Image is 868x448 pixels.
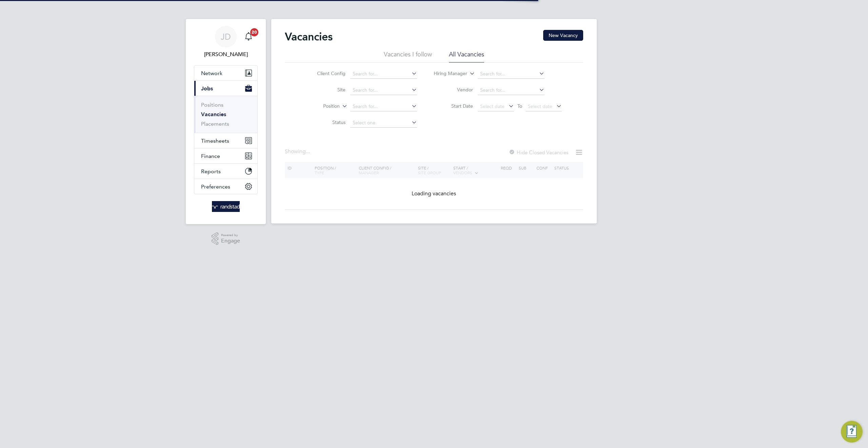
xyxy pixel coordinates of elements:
[250,28,258,36] span: 20
[350,69,417,79] input: Search for...
[194,96,257,133] div: Jobs
[201,138,229,144] span: Timesheets
[509,149,568,156] label: Hide Closed Vacancies
[449,50,484,62] li: All Vacancies
[201,121,229,127] a: Placements
[350,86,417,95] input: Search for...
[350,118,417,128] input: Select one
[306,148,310,155] span: ...
[201,111,226,118] a: Vacancies
[478,69,545,79] input: Search for...
[221,238,240,244] span: Engage
[350,102,417,111] input: Search for...
[242,26,255,48] a: 20
[480,103,505,109] span: Select date
[285,30,333,43] h2: Vacancies
[194,66,257,80] button: Network
[384,50,432,62] li: Vacancies I follow
[194,164,257,179] button: Reports
[186,19,266,224] nav: Main navigation
[194,133,257,148] button: Timesheets
[515,102,524,110] span: To
[307,119,346,125] label: Status
[221,232,240,238] span: Powered by
[201,102,223,108] a: Positions
[194,50,258,58] span: James Deegan
[478,86,545,95] input: Search for...
[307,70,346,76] label: Client Config
[528,103,552,109] span: Select date
[434,103,473,109] label: Start Date
[307,87,346,93] label: Site
[194,81,257,96] button: Jobs
[194,201,258,212] a: Go to home page
[434,87,473,93] label: Vendor
[543,30,583,41] button: New Vacancy
[285,148,311,155] div: Showing
[221,32,231,41] span: JD
[212,201,240,212] img: randstad-logo-retina.png
[194,179,257,194] button: Preferences
[428,70,467,77] label: Hiring Manager
[201,153,220,159] span: Finance
[194,26,258,58] a: JD[PERSON_NAME]
[194,148,257,163] button: Finance
[201,70,222,76] span: Network
[201,183,230,190] span: Preferences
[212,232,240,245] a: Powered byEngage
[841,421,863,443] button: Engage Resource Center
[201,168,221,175] span: Reports
[201,85,213,92] span: Jobs
[301,103,340,110] label: Position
